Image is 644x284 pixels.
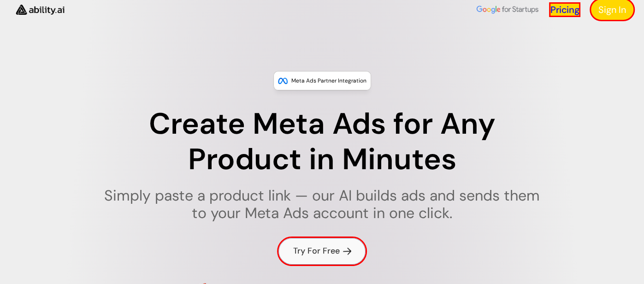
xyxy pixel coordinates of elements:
[598,3,626,16] h4: Sign In
[291,76,366,85] p: Meta Ads Partner Integration
[98,106,546,177] h1: Create Meta Ads for Any Product in Minutes
[277,237,367,266] a: Try For Free
[293,245,340,257] h4: Try For Free
[98,187,546,222] h1: Simply paste a product link — our AI builds ads and sends them to your Meta Ads account in one cl...
[549,2,580,17] a: Pricing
